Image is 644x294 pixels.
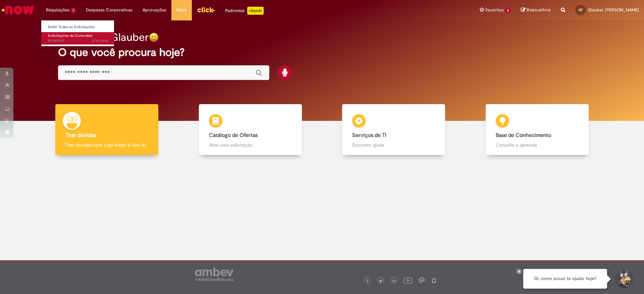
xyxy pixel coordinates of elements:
[71,8,76,13] span: 1
[485,7,504,13] span: Favoritos
[41,20,114,47] ul: Requisições
[209,132,258,139] b: Catálogo de Ofertas
[65,142,148,148] p: Tirar dúvidas com Lupi Assist e Gen Ai
[86,7,132,13] span: Despesas Corporativas
[179,104,322,155] a: Catálogo de Ofertas Abra uma solicitação
[366,279,369,283] img: logo_footer_facebook.png
[352,142,435,148] p: Encontre ajuda
[523,269,607,289] div: Oi, como posso te ajudar hoje?
[65,132,96,139] b: Tirar dúvidas
[195,268,233,281] img: logo_footer_ambev_rotulo_gray.png
[392,279,396,283] img: logo_footer_linkedin.png
[496,132,551,139] b: Base de Conhecimento
[505,8,511,13] span: 2
[41,23,115,31] a: Exibir Todas as Solicitações
[431,277,437,283] img: logo_footer_naosei.png
[225,7,264,15] div: Padroniza
[588,7,639,13] span: Glauber [PERSON_NAME]
[197,5,215,15] img: click_logo_yellow_360x200.png
[41,32,115,45] a: Aberto R13459113 : Solicitações de Comodato
[58,47,586,58] h2: O que você procura hoje?
[48,33,93,38] span: Solicitações de Comodato
[176,7,187,13] span: More
[46,7,69,13] span: Requisições
[404,276,412,285] img: logo_footer_youtube.png
[379,279,382,283] img: logo_footer_twitter.png
[419,277,425,283] img: logo_footer_workplace.png
[579,8,583,12] span: GT
[1,3,35,17] img: ServiceNow
[143,7,166,13] span: Aprovações
[35,104,179,155] a: Tirar dúvidas Tirar dúvidas com Lupi Assist e Gen Ai
[92,38,108,43] time: 28/08/2025 16:23:24
[247,7,264,15] p: +GenAi
[496,142,579,148] p: Consulte e aprenda
[322,104,466,155] a: Serviços de TI Encontre ajuda
[521,7,551,13] a: Rascunhos
[209,142,292,148] p: Abra uma solicitação
[527,7,551,13] span: Rascunhos
[614,269,634,289] button: Iniciar Conversa de Suporte
[92,38,108,43] span: 27m atrás
[48,38,108,44] span: R13459113
[352,132,386,139] b: Serviços de TI
[466,104,609,155] a: Base de Conhecimento Consulte e aprenda
[149,32,159,42] img: happy-face.png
